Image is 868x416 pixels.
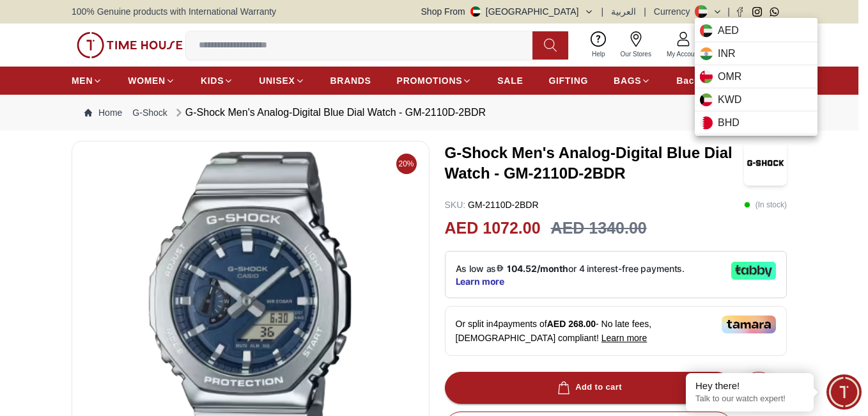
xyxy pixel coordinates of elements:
[718,92,741,108] span: KWD
[695,394,804,404] p: Talk to our watch expert!
[718,23,739,38] span: AED
[695,380,804,392] div: Hey there!
[718,46,736,61] span: INR
[718,115,740,131] span: BHD
[718,69,741,84] span: OMR
[826,374,862,410] div: Chat Widget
